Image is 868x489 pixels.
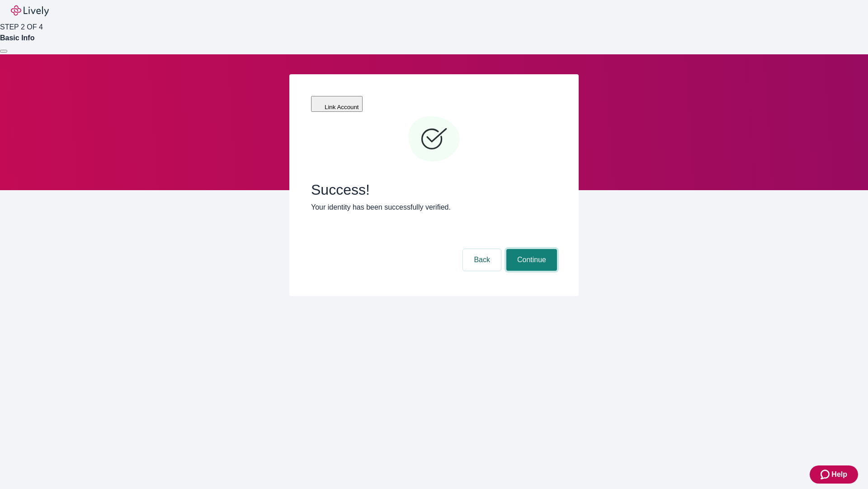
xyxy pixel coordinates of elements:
span: Success! [311,181,557,198]
button: Link Account [311,96,363,112]
p: Your identity has been successfully verified. [311,202,557,213]
button: Zendesk support iconHelp [810,465,858,484]
svg: Zendesk support icon [821,469,831,480]
svg: Checkmark icon [407,112,461,167]
span: Help [831,469,847,480]
button: Back [463,249,501,271]
img: Lively [11,5,49,16]
button: Continue [506,249,557,271]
